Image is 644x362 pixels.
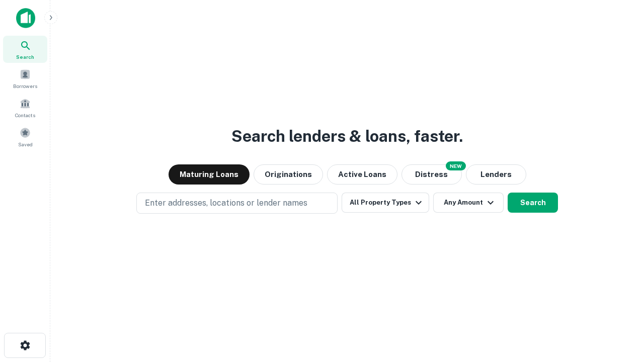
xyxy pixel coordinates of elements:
[594,282,644,330] iframe: Chat Widget
[327,164,397,185] button: Active Loans
[13,82,37,90] span: Borrowers
[3,65,47,92] a: Borrowers
[16,53,34,61] span: Search
[18,140,33,148] span: Saved
[446,161,466,170] div: NEW
[508,193,558,213] button: Search
[145,197,307,209] p: Enter addresses, locations or lender names
[15,111,35,119] span: Contacts
[3,94,47,121] a: Contacts
[136,193,338,214] button: Enter addresses, locations or lender names
[3,123,47,150] a: Saved
[231,124,463,148] h3: Search lenders & loans, faster.
[3,36,47,63] a: Search
[433,193,504,213] button: Any Amount
[169,164,250,185] button: Maturing Loans
[466,164,526,185] button: Lenders
[401,164,462,185] button: Search distressed loans with lien and other non-mortgage details.
[254,164,323,185] button: Originations
[342,193,429,213] button: All Property Types
[16,8,35,28] img: capitalize-icon.png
